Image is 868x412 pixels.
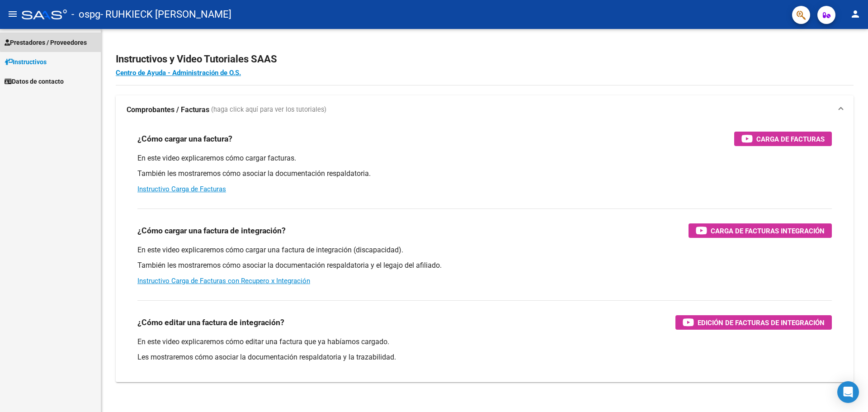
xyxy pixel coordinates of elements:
mat-icon: person [850,9,861,19]
div: Comprobantes / Facturas (haga click aquí para ver los tutoriales) [116,124,854,382]
button: Edición de Facturas de integración [675,315,832,330]
a: Instructivo Carga de Facturas con Recupero x Integración [137,277,310,285]
button: Carga de Facturas [734,132,832,146]
span: - ospg [71,5,100,24]
p: También les mostraremos cómo asociar la documentación respaldatoria. [137,169,832,179]
p: En este video explicaremos cómo cargar una factura de integración (discapacidad). [137,245,832,255]
p: Les mostraremos cómo asociar la documentación respaldatoria y la trazabilidad. [137,352,832,362]
a: Instructivo Carga de Facturas [137,185,226,193]
p: En este video explicaremos cómo cargar facturas. [137,153,832,163]
p: En este video explicaremos cómo editar una factura que ya habíamos cargado. [137,337,832,347]
h3: ¿Cómo cargar una factura de integración? [137,224,286,237]
div: Open Intercom Messenger [837,381,859,403]
span: Carga de Facturas Integración [711,225,825,237]
mat-icon: menu [7,9,18,19]
span: Prestadores / Proveedores [5,38,87,47]
mat-expansion-panel-header: Comprobantes / Facturas (haga click aquí para ver los tutoriales) [116,95,854,124]
p: También les mostraremos cómo asociar la documentación respaldatoria y el legajo del afiliado. [137,260,832,270]
button: Carga de Facturas Integración [689,223,832,238]
span: Edición de Facturas de integración [698,317,825,328]
span: Carga de Facturas [756,133,825,145]
h3: ¿Cómo cargar una factura? [137,133,232,145]
h3: ¿Cómo editar una factura de integración? [137,316,284,329]
a: Centro de Ayuda - Administración de O.S. [116,69,241,77]
strong: Comprobantes / Facturas [127,105,209,115]
span: - RUHKIECK [PERSON_NAME] [100,5,231,24]
span: Instructivos [5,57,47,67]
span: (haga click aquí para ver los tutoriales) [211,105,326,115]
h2: Instructivos y Video Tutoriales SAAS [116,51,854,68]
span: Datos de contacto [5,76,64,86]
